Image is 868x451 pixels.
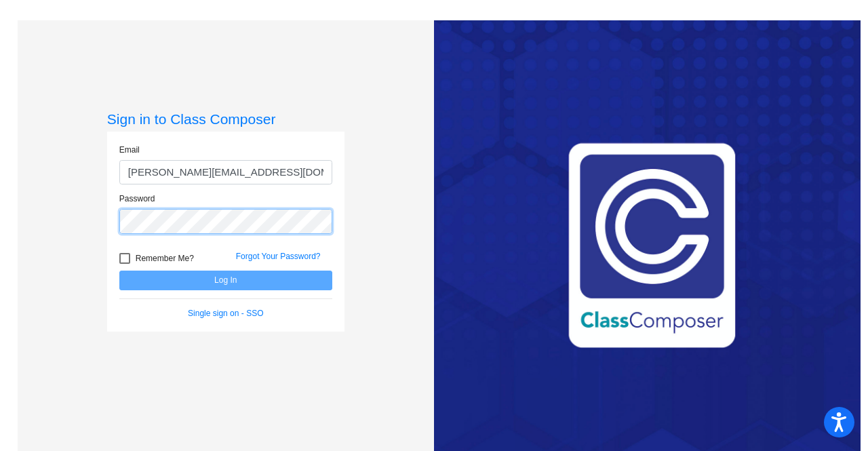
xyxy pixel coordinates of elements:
label: Password [119,193,155,205]
a: Forgot Your Password? [236,252,321,261]
a: Single sign on - SSO [188,309,263,318]
button: Log In [119,271,332,290]
span: Remember Me? [136,250,194,267]
label: Email [119,144,140,156]
h3: Sign in to Class Composer [107,111,344,128]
